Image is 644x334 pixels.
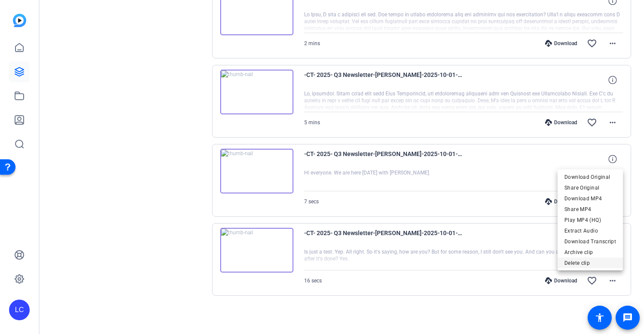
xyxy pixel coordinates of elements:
[564,258,616,268] span: Delete clip
[564,226,616,236] span: Extract Audio
[564,183,616,193] span: Share Original
[564,204,616,214] span: Share MP4
[564,215,616,225] span: Play MP4 (HQ)
[564,247,616,257] span: Archive clip
[564,236,616,247] span: Download Transcript
[564,193,616,204] span: Download MP4
[564,172,616,182] span: Download Original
